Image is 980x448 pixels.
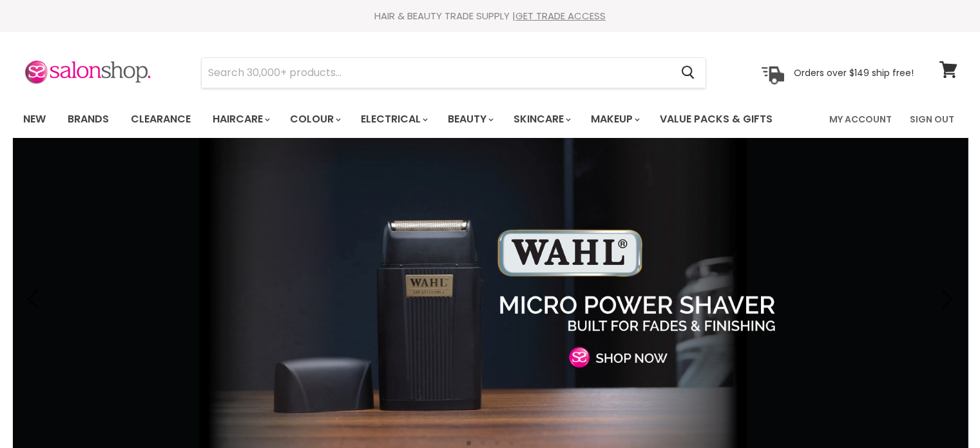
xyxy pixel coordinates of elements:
a: Makeup [581,106,648,133]
input: Search [202,58,671,88]
li: Page dot 1 [466,441,471,445]
button: Search [671,58,706,88]
a: Brands [58,106,119,133]
button: Next [932,286,957,312]
a: Colour [280,106,349,133]
iframe: Gorgias live chat messenger [916,387,967,435]
li: Page dot 2 [481,441,485,445]
p: Orders over $149 ship free! [794,66,914,78]
div: HAIR & BEAUTY TRADE SUPPLY | [7,10,974,23]
li: Page dot 4 [509,441,514,445]
a: Skincare [504,106,579,133]
a: Beauty [438,106,501,133]
a: GET TRADE ACCESS [515,9,606,23]
li: Page dot 3 [495,441,499,445]
a: Sign Out [902,106,962,133]
ul: Main menu [14,101,802,138]
a: Value Packs & Gifts [650,106,782,133]
a: Clearance [121,106,200,133]
a: New [14,106,55,133]
a: Electrical [351,106,436,133]
a: My Account [821,106,899,133]
form: Product [201,57,706,88]
a: Haircare [203,106,278,133]
nav: Main [7,101,974,138]
button: Previous [23,286,48,312]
